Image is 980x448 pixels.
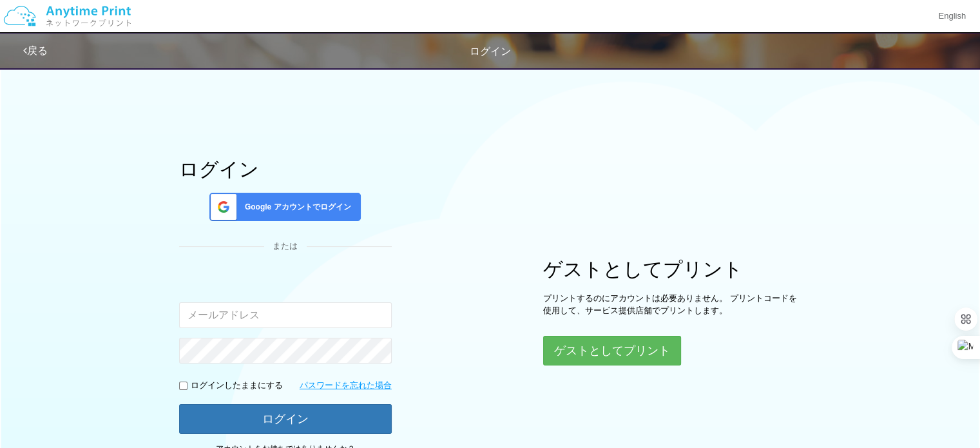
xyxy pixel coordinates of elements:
button: ログイン [179,404,392,434]
div: または [179,240,392,253]
p: ログインしたままにする [191,380,283,392]
input: メールアドレス [179,302,392,328]
button: ゲストとしてプリント [543,336,681,365]
h1: ゲストとしてプリント [543,258,801,280]
span: ログイン [470,46,511,57]
a: パスワードを忘れた場合 [300,380,392,392]
span: Google アカウントでログイン [240,202,351,213]
h1: ログイン [179,159,392,180]
a: 戻る [23,45,48,56]
p: プリントするのにアカウントは必要ありません。 プリントコードを使用して、サービス提供店舗でプリントします。 [543,293,801,317]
